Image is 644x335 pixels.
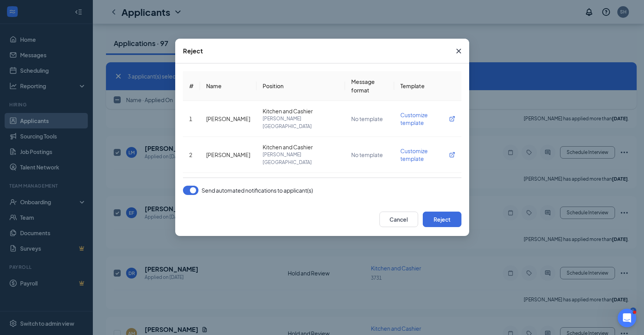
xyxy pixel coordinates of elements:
[263,151,339,166] span: [PERSON_NAME][GEOGRAPHIC_DATA]
[400,147,455,162] span: Customize template
[400,111,455,126] span: Customize template
[183,47,203,55] div: Reject
[449,152,455,158] svg: ExternalLink
[200,101,256,137] td: [PERSON_NAME]
[448,39,469,63] button: Close
[256,71,345,101] th: Position
[449,116,455,122] svg: ExternalLink
[263,143,339,151] span: Kitchen and Cashier
[189,151,192,158] span: 2
[400,147,455,162] a: Customize template ExternalLink
[400,111,455,126] a: Customize template ExternalLink
[618,309,636,327] iframe: Intercom live chat
[200,173,256,209] td: [PERSON_NAME]
[200,71,256,101] th: Name
[345,71,394,101] th: Message format
[423,212,461,227] button: Reject
[263,115,339,130] span: [PERSON_NAME][GEOGRAPHIC_DATA]
[202,186,313,195] span: Send automated notifications to applicant(s)
[454,46,463,56] svg: Cross
[200,137,256,173] td: [PERSON_NAME]
[351,115,383,122] span: No template
[394,71,461,101] th: Template
[379,212,418,227] button: Cancel
[351,151,383,158] span: No template
[263,107,339,115] span: Kitchen and Cashier
[183,71,200,101] th: #
[189,115,192,122] span: 1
